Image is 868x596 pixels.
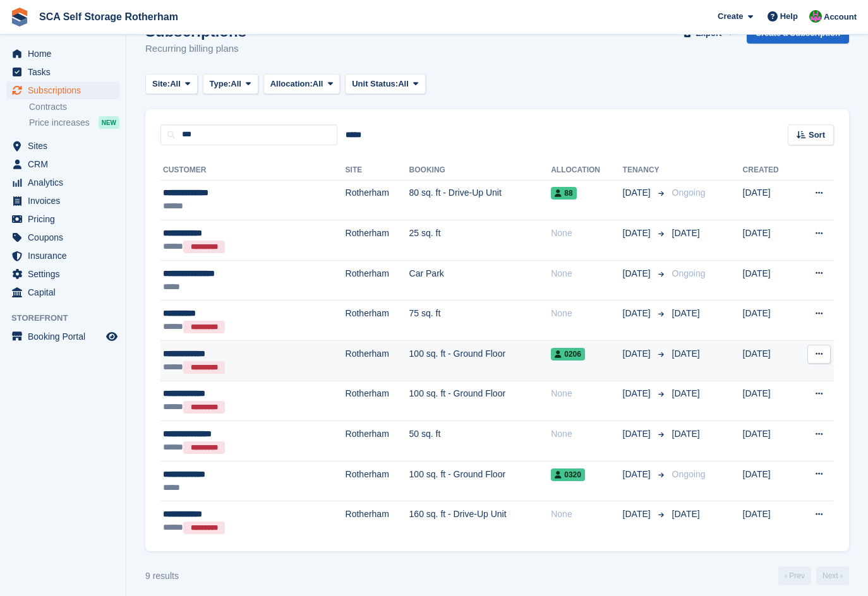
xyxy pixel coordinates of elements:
[346,160,409,181] th: Site
[28,63,104,81] span: Tasks
[99,116,119,129] div: NEW
[6,210,119,228] a: menu
[551,187,576,200] span: 88
[743,421,795,462] td: [DATE]
[28,155,104,173] span: CRM
[6,283,119,301] a: menu
[28,229,104,246] span: Coupons
[672,388,700,398] span: [DATE]
[551,508,622,521] div: None
[718,10,743,23] span: Create
[6,155,119,173] a: menu
[28,192,104,210] span: Invoices
[409,260,552,301] td: Car Park
[623,347,653,361] span: [DATE]
[210,78,231,90] span: Type:
[623,160,667,181] th: Tenancy
[623,387,653,400] span: [DATE]
[104,329,119,344] a: Preview store
[743,180,795,220] td: [DATE]
[409,421,552,462] td: 50 sq. ft
[672,509,700,519] span: [DATE]
[346,260,409,301] td: Rotherham
[270,78,313,90] span: Allocation:
[743,381,795,421] td: [DATE]
[345,74,425,95] button: Unit Status: All
[352,78,398,90] span: Unit Status:
[152,78,170,90] span: Site:
[6,45,119,63] a: menu
[28,45,104,63] span: Home
[409,461,552,501] td: 100 sq. ft - Ground Floor
[551,307,622,320] div: None
[28,210,104,228] span: Pricing
[623,427,653,441] span: [DATE]
[6,247,119,265] a: menu
[409,220,552,261] td: 25 sq. ft
[551,160,622,181] th: Allocation
[346,381,409,421] td: Rotherham
[28,174,104,191] span: Analytics
[145,42,246,56] p: Recurring billing plans
[34,6,183,27] a: SCA Self Storage Rotherham
[346,220,409,261] td: Rotherham
[623,186,653,200] span: [DATE]
[743,160,795,181] th: Created
[743,501,795,541] td: [DATE]
[551,387,622,400] div: None
[346,301,409,341] td: Rotherham
[623,468,653,481] span: [DATE]
[10,8,29,27] img: stora-icon-8386f47178a22dfd0bd8f6a31ec36ba5ce8667c1dd55bd0f319d3a0aa187defe.svg
[170,78,181,90] span: All
[623,508,653,521] span: [DATE]
[672,429,700,439] span: [DATE]
[28,283,104,301] span: Capital
[29,116,119,129] a: Price increases NEW
[776,566,852,585] nav: Page
[346,461,409,501] td: Rotherham
[6,81,119,99] a: menu
[672,188,706,198] span: Ongoing
[11,312,126,325] span: Storefront
[346,180,409,220] td: Rotherham
[29,101,119,113] a: Contracts
[778,566,811,585] a: Previous
[28,328,104,345] span: Booking Portal
[809,129,825,141] span: Sort
[145,74,198,95] button: Site: All
[672,228,700,238] span: [DATE]
[623,227,653,240] span: [DATE]
[809,10,822,23] img: Sarah Race
[743,301,795,341] td: [DATE]
[263,74,341,95] button: Allocation: All
[672,308,700,318] span: [DATE]
[409,381,552,421] td: 100 sq. ft - Ground Floor
[623,307,653,320] span: [DATE]
[6,265,119,283] a: menu
[6,229,119,246] a: menu
[346,501,409,541] td: Rotherham
[145,569,179,583] div: 9 results
[409,341,552,381] td: 100 sq. ft - Ground Floor
[6,174,119,191] a: menu
[551,267,622,280] div: None
[29,117,90,129] span: Price increases
[780,10,798,23] span: Help
[6,63,119,81] a: menu
[551,348,585,361] span: 0206
[551,427,622,441] div: None
[409,301,552,341] td: 75 sq. ft
[28,81,104,99] span: Subscriptions
[409,160,552,181] th: Booking
[203,74,258,95] button: Type: All
[398,78,409,90] span: All
[551,468,585,481] span: 0320
[672,268,706,278] span: Ongoing
[743,220,795,261] td: [DATE]
[28,265,104,283] span: Settings
[409,180,552,220] td: 80 sq. ft - Drive-Up Unit
[824,11,857,23] span: Account
[551,227,622,240] div: None
[743,260,795,301] td: [DATE]
[313,78,323,90] span: All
